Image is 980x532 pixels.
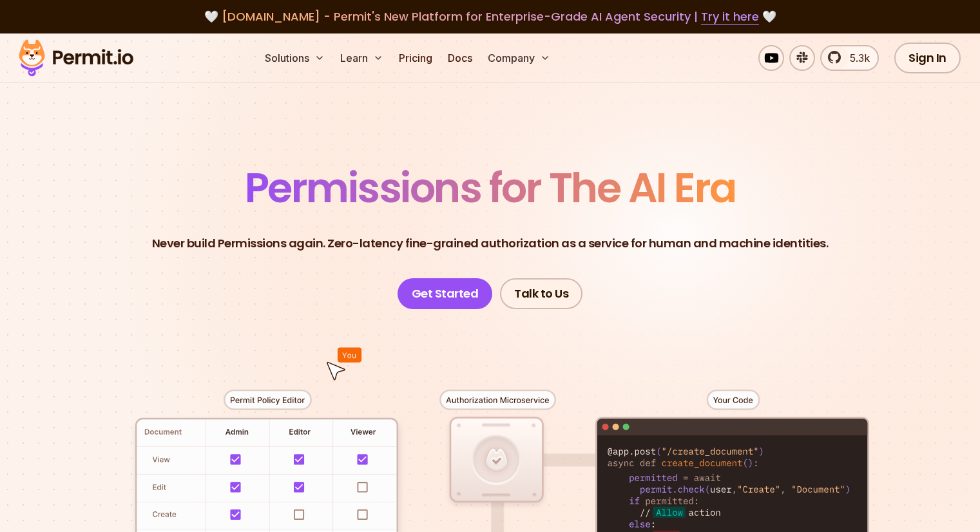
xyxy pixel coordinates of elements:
[701,8,759,25] a: Try it here
[820,45,879,71] a: 5.3k
[222,8,759,24] span: [DOMAIN_NAME] - Permit's New Platform for Enterprise-Grade AI Agent Security |
[260,45,330,71] button: Solutions
[335,45,389,71] button: Learn
[443,45,477,71] a: Docs
[394,45,437,71] a: Pricing
[245,159,736,216] span: Permissions for The AI Era
[13,36,139,80] img: Permit logo
[152,234,829,252] p: Never build Permissions again. Zero-latency fine-grained authorization as a service for human and...
[398,278,493,309] a: Get Started
[894,43,961,73] a: Sign In
[500,278,582,309] a: Talk to Us
[31,8,949,26] div: 🤍 🤍
[842,50,870,66] span: 5.3k
[483,45,555,71] button: Company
